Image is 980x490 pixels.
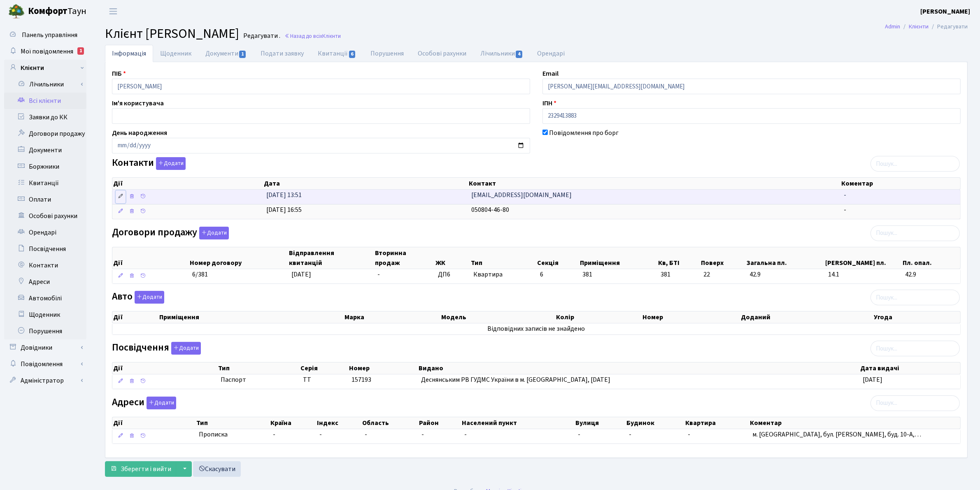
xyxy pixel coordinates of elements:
[4,27,86,43] a: Панель управління
[473,45,530,62] a: Лічильники
[871,395,960,411] input: Пошук...
[871,341,960,356] input: Пошук...
[266,190,302,200] span: [DATE] 13:51
[4,241,86,257] a: Посвідчення
[133,290,164,304] a: Додати
[112,157,186,170] label: Контакти
[77,47,84,55] div: 1
[112,128,167,138] label: День народження
[363,45,411,62] a: Порушення
[464,430,467,439] span: -
[461,417,575,429] th: Населений пункт
[377,270,380,279] span: -
[844,205,846,214] span: -
[575,417,626,429] th: Вулиця
[319,430,322,439] span: -
[303,375,311,384] span: ТТ
[192,270,208,279] span: 6/381
[530,45,572,62] a: Орендарі
[105,45,153,62] a: Інформація
[374,247,434,269] th: Вторинна продаж
[288,247,375,269] th: Відправлення квитанцій
[4,109,86,125] a: Заявки до КК
[8,3,25,20] img: logo.png
[703,270,743,279] span: 22
[169,341,201,355] a: Додати
[254,45,311,62] a: Подати заявку
[4,125,86,142] a: Договори продажу
[470,247,537,269] th: Тип
[549,128,619,138] label: Повідомлення про борг
[642,311,740,323] th: Номер
[542,98,556,108] label: ІПН
[4,307,86,323] a: Щоденник
[688,430,690,439] span: -
[105,24,239,43] span: Клієнт [PERSON_NAME]
[4,142,86,158] a: Документи
[300,362,348,374] th: Серія
[840,178,960,189] th: Коментар
[578,430,581,439] span: -
[626,417,684,429] th: Будинок
[311,45,363,62] a: Квитанції
[112,98,164,108] label: Ім'я користувача
[661,270,697,279] span: 381
[4,274,86,290] a: Адреси
[629,430,631,439] span: -
[4,339,86,356] a: Довідники
[4,43,86,60] a: Мої повідомлення1
[103,5,123,18] button: Переключити навігацію
[198,45,254,62] a: Документи
[112,311,159,323] th: Дії
[421,430,424,439] span: -
[909,22,929,31] a: Клієнти
[4,323,86,339] a: Порушення
[263,178,468,189] th: Дата
[844,190,846,200] span: -
[657,247,700,269] th: Кв, БТІ
[112,342,201,355] label: Посвідчення
[144,395,176,409] a: Додати
[700,247,746,269] th: Поверх
[411,45,473,62] a: Особові рахунки
[221,375,296,385] span: Паспорт
[471,190,572,200] span: [EMAIL_ADDRESS][DOMAIN_NAME]
[418,362,859,374] th: Видано
[871,225,960,241] input: Пошук...
[159,311,344,323] th: Приміщення
[4,93,86,109] a: Всі клієнти
[361,417,418,429] th: Область
[684,417,749,429] th: Квартира
[421,375,610,384] span: Деснянським РВ ГУДМС України в м. [GEOGRAPHIC_DATA], [DATE]
[4,257,86,274] a: Контакти
[750,270,822,279] span: 42.9
[582,270,592,279] span: 381
[863,375,882,384] span: [DATE]
[154,156,186,170] a: Додати
[112,227,229,239] label: Договори продажу
[9,76,86,93] a: Лічильники
[121,464,171,474] span: Зберегти і вийти
[112,417,196,429] th: Дії
[905,270,957,279] span: 42.9
[4,372,86,389] a: Адміністратор
[749,417,960,429] th: Коментар
[441,311,556,323] th: Модель
[885,22,900,31] a: Admin
[740,311,873,323] th: Доданий
[537,247,580,269] th: Секція
[871,156,960,172] input: Пошук...
[28,5,86,19] span: Таун
[4,60,86,76] a: Клієнти
[273,430,313,439] span: -
[920,7,970,16] b: [PERSON_NAME]
[4,290,86,307] a: Автомобілі
[105,461,177,477] button: Зберегти і вийти
[28,5,68,18] b: Комфорт
[902,247,960,269] th: Пл. опал.
[435,247,470,269] th: ЖК
[21,47,73,56] span: Мої повідомлення
[929,22,968,31] li: Редагувати
[555,311,642,323] th: Колір
[516,51,522,58] span: 4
